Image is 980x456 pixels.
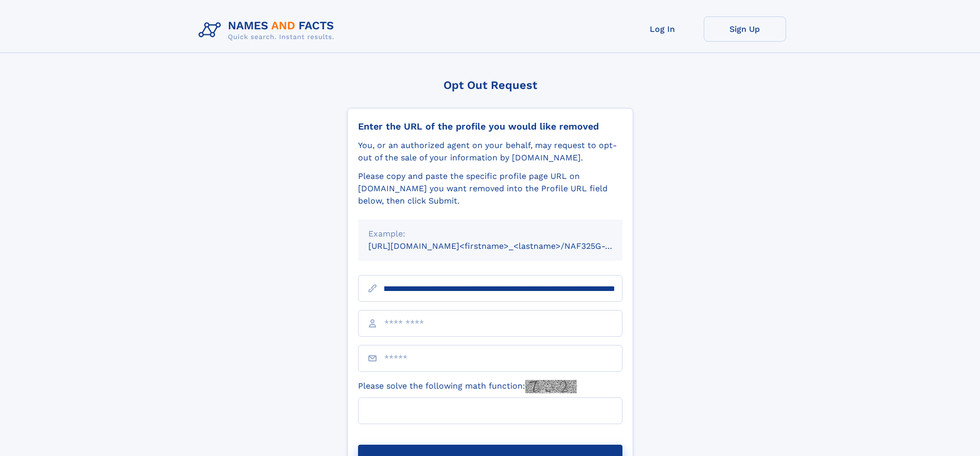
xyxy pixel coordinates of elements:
[358,380,577,393] label: Please solve the following math function:
[368,241,642,251] small: [URL][DOMAIN_NAME]<firstname>_<lastname>/NAF325G-xxxxxxxx
[358,121,622,132] div: Enter the URL of the profile you would like removed
[194,16,343,44] img: Logo Names and Facts
[347,79,633,92] div: Opt Out Request
[368,228,612,240] div: Example:
[704,16,786,42] a: Sign Up
[621,16,704,42] a: Log In
[358,170,622,207] div: Please copy and paste the specific profile page URL on [DOMAIN_NAME] you want removed into the Pr...
[358,139,622,164] div: You, or an authorized agent on your behalf, may request to opt-out of the sale of your informatio...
